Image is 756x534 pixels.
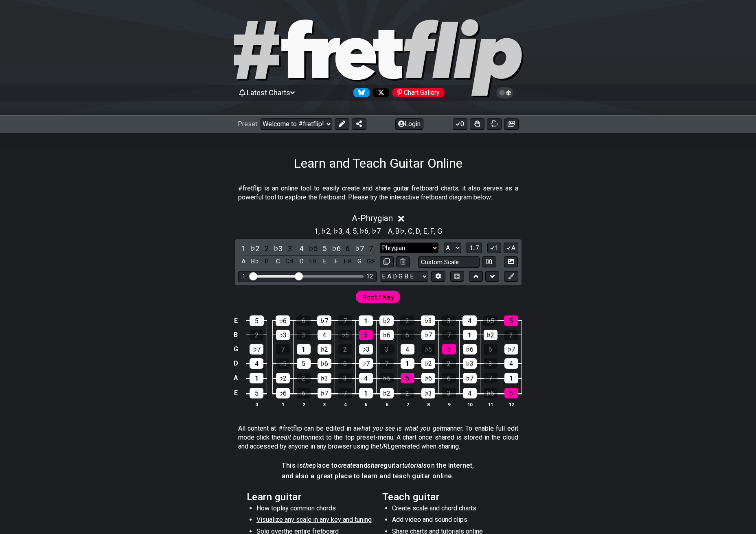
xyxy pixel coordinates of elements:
[482,256,496,267] button: Store user defined scale
[463,330,477,340] div: 1
[335,118,349,130] button: Edit Preset
[400,315,414,326] div: 2
[487,118,502,130] button: Print
[285,243,295,254] div: toggle scale degree
[420,225,423,236] span: ,
[401,388,414,398] div: 2
[297,358,311,369] div: 5
[277,504,336,512] span: play common chords
[276,330,290,340] div: ♭3
[276,358,290,369] div: ♭5
[338,373,352,383] div: 3
[293,400,314,409] th: 2
[294,155,462,171] h1: Learn and Teach Guitar Online
[256,504,373,515] li: How to
[484,388,497,398] div: ♭5
[366,243,376,254] div: toggle scale degree
[247,492,374,501] h2: Learn guitar
[421,330,435,340] div: ♭7
[352,118,366,130] button: Share Preset
[338,388,352,398] div: 7
[401,344,414,355] div: 4
[297,388,311,398] div: 6
[380,388,394,398] div: ♭2
[370,88,389,97] a: Follow #fretflip at X
[469,244,479,252] span: 1..7
[397,400,418,409] th: 7
[380,271,428,282] select: Tuning
[359,344,373,355] div: ♭3
[317,315,331,326] div: ♭7
[318,388,331,398] div: ♭7
[256,516,372,523] span: Visualize any scale in any key and tuning
[379,315,394,326] div: ♭2
[238,424,518,451] p: All content at #fretflip can be edited in a manner. To enable full edit mode click the next to th...
[450,271,464,282] button: Toggle horizontal chord view
[261,243,272,254] div: toggle scale degree
[442,373,456,383] div: 6
[342,225,346,236] span: ,
[338,462,356,469] em: create
[380,243,438,254] select: Scale
[272,400,293,409] th: 1
[342,256,353,267] div: toggle pitch class
[238,271,377,282] div: Visible fret range
[352,213,393,223] span: A - Phrygian
[338,315,352,326] div: 7
[319,243,330,254] div: toggle scale degree
[338,330,352,340] div: ♭5
[354,256,365,267] div: toggle pitch class
[392,504,508,515] li: Create scale and chord charts
[388,225,392,236] span: A
[463,373,477,383] div: ♭7
[442,344,456,355] div: 5
[359,358,373,369] div: ♭7
[231,342,241,356] td: G
[427,225,431,236] span: ,
[382,492,510,501] h2: Teach guitar
[389,88,445,97] a: #fretflip at Pinterest
[504,373,518,383] div: 1
[470,118,484,130] button: Toggle Dexterity for all fretkits
[395,118,423,130] button: Login
[416,225,420,236] span: D
[480,400,501,409] th: 11
[484,344,497,355] div: 6
[442,315,456,326] div: 3
[297,330,311,340] div: 3
[311,224,384,237] section: Scale pitch classes
[231,385,241,401] td: E
[318,225,322,236] span: ,
[504,271,518,282] button: First click edit preset to enable marker editing
[483,315,497,326] div: ♭5
[303,462,312,469] em: the
[318,344,331,355] div: ♭2
[504,388,518,398] div: 5
[359,373,373,383] div: 4
[392,88,445,97] div: Chart Gallery
[504,344,518,355] div: ♭7
[453,118,467,130] button: 0
[338,344,352,355] div: 2
[354,243,365,254] div: toggle scale degree
[250,388,263,398] div: 5
[261,256,272,267] div: toggle pitch class
[367,462,383,469] em: share
[250,344,263,355] div: ♭7
[231,356,241,371] td: D
[250,330,263,340] div: 2
[350,88,370,97] a: Follow #fretflip at Bluesky
[442,388,456,398] div: 3
[296,256,307,267] div: toggle pitch class
[484,373,497,383] div: 7
[366,273,373,280] div: 12
[338,358,352,369] div: 6
[282,461,474,470] h4: This is place to and guitar on the Internet,
[353,225,357,236] span: 5
[330,225,333,236] span: ,
[504,330,518,340] div: 2
[423,225,427,236] span: E
[431,271,445,282] button: Edit Tuning
[463,358,477,369] div: ♭3
[319,256,330,267] div: toggle pitch class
